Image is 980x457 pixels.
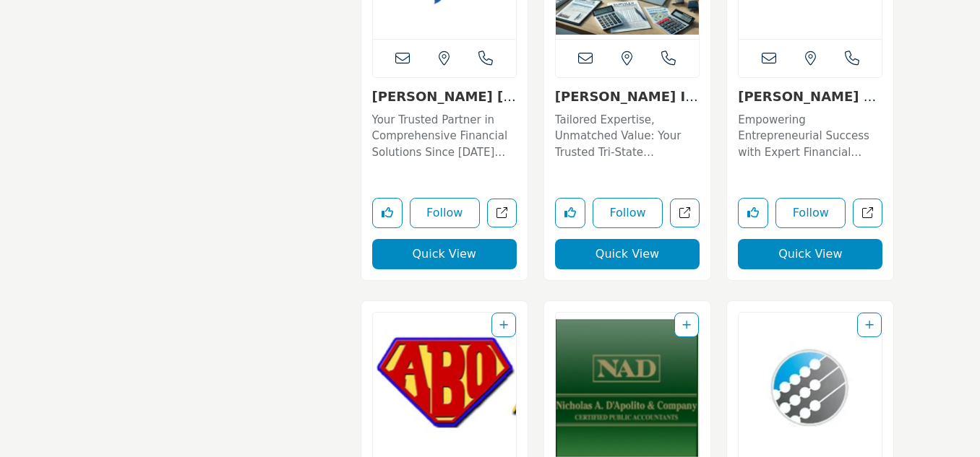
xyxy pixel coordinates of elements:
button: Like listing [738,198,768,228]
button: Quick View [738,239,882,269]
p: Tailored Expertise, Unmatched Value: Your Trusted Tri-State Accounting Partner Operating within t... [555,112,700,161]
p: Empowering Entrepreneurial Success with Expert Financial Solutions Since [DATE] This national acc... [738,112,882,161]
p: Your Trusted Partner in Comprehensive Financial Solutions Since [DATE] Founded in [DATE] in south... [372,112,517,161]
a: Open capaldi-reynolds-pelosi-cpas-pa in new tab [487,199,517,228]
a: Empowering Entrepreneurial Success with Expert Financial Solutions Since [DATE] This national acc... [738,108,882,161]
a: Add To List [499,319,508,331]
a: [PERSON_NAME] III... [555,89,698,120]
a: Add To List [865,319,874,331]
button: Quick View [555,239,700,269]
a: Open marcum-llp in new tab [853,199,882,228]
h3: Capaldi Reynolds & Pelosi CPAs, P.A. [372,89,517,105]
button: Like listing [372,198,403,228]
button: Follow [593,198,663,228]
a: Open paul-e-forsythe-iii-cpa in new tab [670,199,700,228]
a: [PERSON_NAME] LLP [738,89,880,120]
button: Quick View [372,239,517,269]
button: Like listing [555,198,585,228]
h3: Marcum LLP [738,89,882,105]
a: Your Trusted Partner in Comprehensive Financial Solutions Since [DATE] Founded in [DATE] in south... [372,108,517,161]
a: [PERSON_NAME] [PERSON_NAME] & P... [372,89,516,136]
h3: Paul E. Forsythe III CPA [555,89,700,105]
button: Follow [410,198,480,228]
a: Add To List [682,319,691,331]
a: Tailored Expertise, Unmatched Value: Your Trusted Tri-State Accounting Partner Operating within t... [555,108,700,161]
button: Follow [775,198,846,228]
